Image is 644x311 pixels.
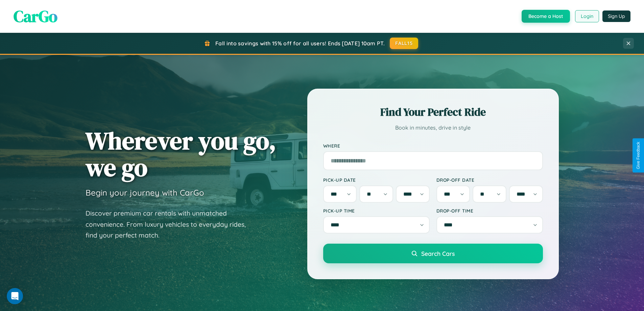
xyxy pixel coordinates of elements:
label: Where [323,143,543,149]
label: Pick-up Time [323,208,430,214]
span: Search Cars [421,250,455,257]
button: Login [575,10,599,22]
label: Drop-off Date [436,177,543,183]
button: Become a Host [522,10,570,23]
div: Give Feedback [636,142,641,169]
span: CarGo [14,5,57,27]
h3: Begin your journey with CarGo [86,187,204,198]
h1: Wherever you go, we go [86,127,276,181]
span: Fall into savings with 15% off for all users! Ends [DATE] 10am PT. [215,40,385,47]
button: FALL15 [390,38,418,49]
p: Book in minutes, drive in style [323,123,543,133]
h2: Find Your Perfect Ride [323,105,543,119]
label: Pick-up Date [323,177,430,183]
button: Search Cars [323,244,543,263]
p: Discover premium car rentals with unmatched convenience. From luxury vehicles to everyday rides, ... [86,208,255,241]
button: Sign Up [602,10,630,22]
label: Drop-off Time [436,208,543,214]
div: Open Intercom Messenger [7,288,23,304]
